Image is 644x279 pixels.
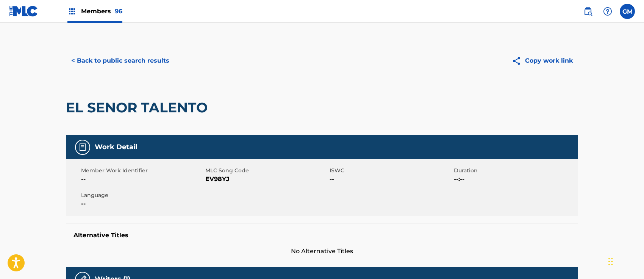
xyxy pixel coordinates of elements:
[623,174,644,235] iframe: Resource Center
[603,7,612,16] img: help
[512,56,525,66] img: Copy work link
[330,175,452,184] span: --
[115,8,122,15] span: 96
[81,7,122,16] span: Members
[66,99,211,116] h2: EL SENOR TALENTO
[620,4,635,19] div: User Menu
[600,4,615,19] div: Help
[580,4,596,19] a: Public Search
[67,7,77,16] img: Top Rightsholders
[81,175,203,184] span: --
[583,7,592,16] img: search
[78,143,87,152] img: Work Detail
[81,167,203,175] span: Member Work Identifier
[81,199,203,208] span: --
[81,191,203,199] span: Language
[608,250,613,273] div: Drag
[454,175,576,184] span: --:--
[606,243,644,279] iframe: Chat Widget
[9,6,38,17] img: MLC Logo
[330,167,452,175] span: ISWC
[454,167,576,175] span: Duration
[506,51,578,70] button: Copy work link
[205,167,328,175] span: MLC Song Code
[205,175,328,184] span: EV98YJ
[73,232,571,239] h5: Alternative Titles
[66,51,175,70] button: < Back to public search results
[95,143,137,151] h5: Work Detail
[66,247,578,256] span: No Alternative Titles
